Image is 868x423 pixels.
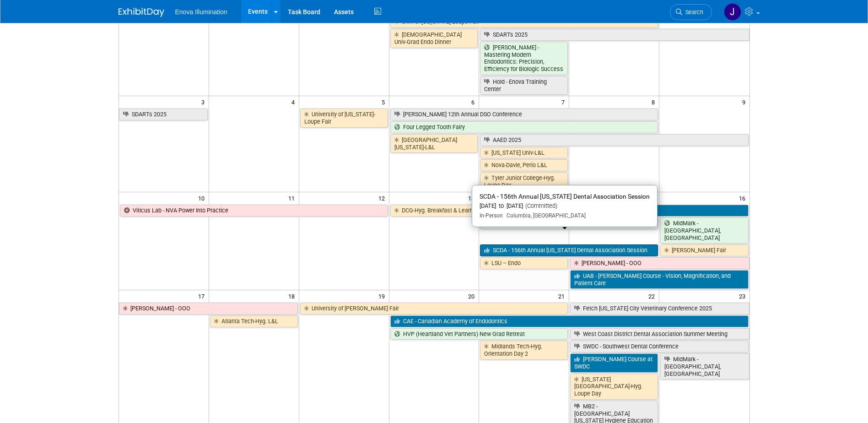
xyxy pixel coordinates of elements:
a: Four Legged Tooth Fairy [390,121,658,133]
span: 19 [377,290,389,302]
a: [GEOGRAPHIC_DATA][US_STATE]-L&L [390,134,478,153]
img: ExhibitDay [119,8,164,17]
a: Midlands Tech-Hyg. Orientation Day 2 [480,341,568,359]
span: 12 [377,192,389,204]
a: [US_STATE][GEOGRAPHIC_DATA]-Hyg. Loupe Day [570,374,658,400]
span: 11 [287,192,299,204]
a: SDARTs 2025 [119,108,208,120]
span: Search [682,9,703,16]
a: DCG-Hyg. Breakfast & Learn [390,205,478,217]
span: 23 [738,290,749,302]
a: [DEMOGRAPHIC_DATA] Univ-Grad Endo Dinner [390,29,478,48]
a: HVP (Heartland Vet Partners) New Grad Retreat [390,328,568,340]
a: MidMark - [GEOGRAPHIC_DATA], [GEOGRAPHIC_DATA] [660,353,749,380]
a: LSU – Endo [480,257,568,269]
a: [PERSON_NAME] - Mastering Modern Endodontics: Precision, Efficiency for Biologic Success [480,42,568,75]
a: [PERSON_NAME] - OOO [119,303,298,315]
span: 5 [381,96,389,108]
a: [PERSON_NAME] Course at SWDC [570,353,658,372]
a: SDARTs 2025 [480,29,749,41]
a: CAE - Canadian Academy of Endodontics [390,315,749,327]
a: Viticus Lab - NVA Power Into Practice [120,205,388,217]
span: 3 [200,96,209,108]
span: 9 [741,96,749,108]
div: [DATE] to [DATE] [480,202,650,210]
span: 7 [561,96,569,108]
span: 16 [738,192,749,204]
a: Nova-Davie, Perio L&L [480,159,568,171]
span: Enova Illumination [175,8,227,16]
span: 17 [197,290,209,302]
span: SCDA - 156th Annual [US_STATE] Dental Association Session [480,193,650,200]
a: Fetch [US_STATE] City Veterinary Conference 2025 [570,303,749,315]
span: 8 [651,96,659,108]
a: University of [US_STATE]-Loupe Fair [300,108,388,127]
a: Tyler Junior College-Hyg. Loupe Day [480,172,568,191]
span: 20 [467,290,479,302]
span: 10 [197,192,209,204]
span: 13 [467,192,479,204]
a: AAED 2025 [480,134,748,146]
a: West Coast District Dental Association Summer Meeting [570,328,749,340]
a: SCDA - 156th Annual [US_STATE] Dental Association Session [480,244,658,256]
a: [US_STATE] Univ-L&L [480,147,568,159]
span: 21 [557,290,569,302]
span: (Committed) [523,202,557,209]
span: 22 [647,290,659,302]
a: MidMark - [GEOGRAPHIC_DATA], [GEOGRAPHIC_DATA] [660,217,748,244]
span: In-Person [480,212,503,219]
span: 18 [287,290,299,302]
a: [PERSON_NAME] - OOO [570,257,749,269]
a: UAB - [PERSON_NAME] Course - Vision, Magnification, and Patient Care [570,270,748,289]
a: University of [PERSON_NAME] Fair [300,303,568,315]
span: Columbia, [GEOGRAPHIC_DATA] [503,212,586,219]
span: 4 [291,96,299,108]
a: Hold - Enova Training Center [480,76,568,95]
a: SWDC - Southwest Dental Conference [570,341,748,352]
a: [PERSON_NAME] 12th Annual DSO Conference [390,108,658,120]
a: Atlanta Tech-Hyg. L&L [210,315,298,327]
img: Janelle Tlusty [724,3,741,21]
span: 6 [470,96,479,108]
a: Search [670,4,712,20]
a: [PERSON_NAME] Fair [660,244,748,256]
